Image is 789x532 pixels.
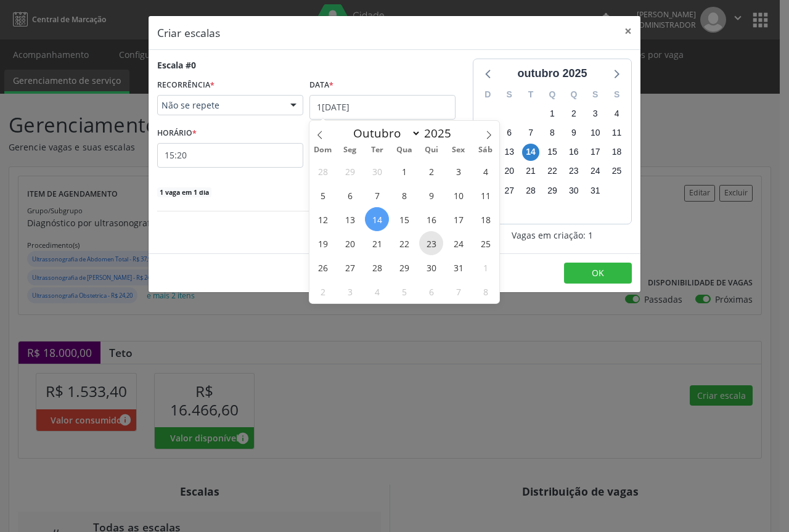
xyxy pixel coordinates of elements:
[157,187,211,197] span: 1 vaga em 1 dia
[337,146,364,154] span: Seg
[522,125,539,142] span: terça-feira, 7 de outubro de 2025
[544,182,561,199] span: quarta-feira, 29 de outubro de 2025
[565,144,583,161] span: quinta-feira, 16 de outubro de 2025
[365,183,389,207] span: Outubro 7, 2025
[587,144,604,161] span: sexta-feira, 17 de outubro de 2025
[311,159,335,183] span: Setembro 28, 2025
[364,146,391,154] span: Ter
[522,144,539,161] span: terça-feira, 14 de outubro de 2025
[473,229,632,242] div: Vagas em criação: 1
[338,183,362,207] span: Outubro 6, 2025
[365,207,389,231] span: Outubro 14, 2025
[565,182,583,199] span: quinta-feira, 30 de outubro de 2025
[473,159,497,183] span: Outubro 4, 2025
[587,105,604,122] span: sexta-feira, 3 de outubro de 2025
[587,125,604,142] span: sexta-feira, 10 de outubro de 2025
[419,159,443,183] span: Outubro 2, 2025
[608,144,626,161] span: sábado, 18 de outubro de 2025
[419,279,443,303] span: Novembro 6, 2025
[392,159,416,183] span: Outubro 1, 2025
[565,105,583,122] span: quinta-feira, 2 de outubro de 2025
[616,16,640,46] button: Close
[391,146,418,154] span: Qua
[608,163,626,180] span: sábado, 25 de outubro de 2025
[157,76,215,95] label: RECORRÊNCIA
[421,125,462,141] input: Year
[501,182,518,199] span: segunda-feira, 27 de outubro de 2025
[565,125,583,142] span: quinta-feira, 9 de outubro de 2025
[564,263,632,284] button: OK
[520,85,542,104] div: T
[499,85,520,104] div: S
[587,182,604,199] span: sexta-feira, 31 de outubro de 2025
[542,85,563,104] div: Q
[311,255,335,279] span: Outubro 26, 2025
[608,125,626,142] span: sábado, 11 de outubro de 2025
[512,65,592,82] div: outubro 2025
[501,144,518,161] span: segunda-feira, 13 de outubro de 2025
[501,163,518,180] span: segunda-feira, 20 de outubro de 2025
[592,267,604,279] span: OK
[157,25,220,41] h5: Criar escalas
[473,207,497,231] span: Outubro 18, 2025
[445,146,472,154] span: Sex
[309,76,333,95] label: Data
[338,255,362,279] span: Outubro 27, 2025
[501,125,518,142] span: segunda-feira, 6 de outubro de 2025
[338,279,362,303] span: Novembro 3, 2025
[473,279,497,303] span: Novembro 8, 2025
[473,255,497,279] span: Novembro 1, 2025
[392,207,416,231] span: Outubro 15, 2025
[365,255,389,279] span: Outubro 28, 2025
[608,105,626,122] span: sábado, 4 de outubro de 2025
[473,183,497,207] span: Outubro 11, 2025
[544,125,561,142] span: quarta-feira, 8 de outubro de 2025
[157,143,303,168] input: 00:00
[157,124,197,143] label: HORÁRIO
[392,231,416,255] span: Outubro 22, 2025
[522,163,539,180] span: terça-feira, 21 de outubro de 2025
[309,95,456,120] input: Selecione uma data
[311,207,335,231] span: Outubro 12, 2025
[446,279,470,303] span: Novembro 7, 2025
[419,231,443,255] span: Outubro 23, 2025
[563,85,584,104] div: Q
[472,146,499,154] span: Sáb
[309,146,337,154] span: Dom
[365,159,389,183] span: Setembro 30, 2025
[473,231,497,255] span: Outubro 25, 2025
[446,207,470,231] span: Outubro 17, 2025
[522,182,539,199] span: terça-feira, 28 de outubro de 2025
[477,85,499,104] div: D
[419,183,443,207] span: Outubro 9, 2025
[347,125,421,142] select: Month
[365,279,389,303] span: Novembro 4, 2025
[446,159,470,183] span: Outubro 3, 2025
[446,183,470,207] span: Outubro 10, 2025
[338,159,362,183] span: Setembro 29, 2025
[392,183,416,207] span: Outubro 8, 2025
[311,183,335,207] span: Outubro 5, 2025
[606,85,628,104] div: S
[338,231,362,255] span: Outubro 20, 2025
[544,163,561,180] span: quarta-feira, 22 de outubro de 2025
[311,279,335,303] span: Novembro 2, 2025
[446,231,470,255] span: Outubro 24, 2025
[311,231,335,255] span: Outubro 19, 2025
[418,146,445,154] span: Qui
[587,163,604,180] span: sexta-feira, 24 de outubro de 2025
[446,255,470,279] span: Outubro 31, 2025
[338,207,362,231] span: Outubro 13, 2025
[392,279,416,303] span: Novembro 5, 2025
[544,105,561,122] span: quarta-feira, 1 de outubro de 2025
[544,144,561,161] span: quarta-feira, 15 de outubro de 2025
[584,85,606,104] div: S
[157,59,196,72] div: Escala #0
[419,255,443,279] span: Outubro 30, 2025
[565,163,583,180] span: quinta-feira, 23 de outubro de 2025
[365,231,389,255] span: Outubro 21, 2025
[419,207,443,231] span: Outubro 16, 2025
[392,255,416,279] span: Outubro 29, 2025
[161,99,278,112] span: Não se repete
